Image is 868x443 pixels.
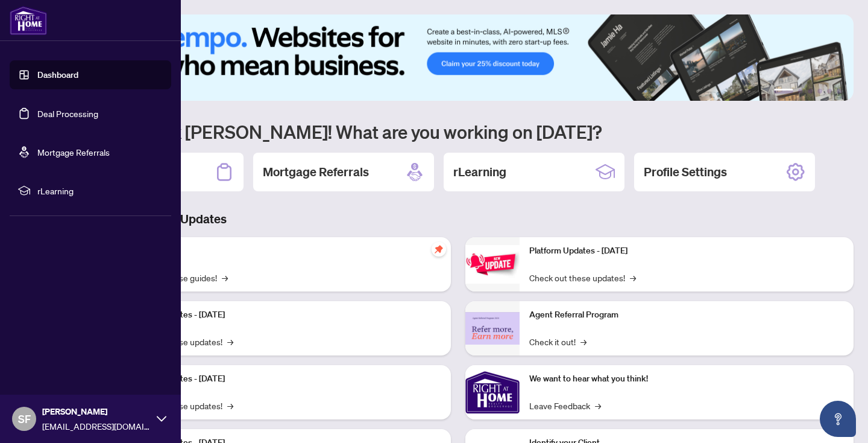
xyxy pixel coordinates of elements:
[529,244,844,258] p: Platform Updates - [DATE]
[18,410,31,427] span: SF
[808,89,813,94] button: 3
[529,308,844,322] p: Agent Referral Program
[222,271,228,284] span: →
[837,89,841,94] button: 6
[37,108,98,119] a: Deal Processing
[595,399,601,412] span: →
[630,271,636,284] span: →
[453,164,506,180] h2: rLearning
[529,335,587,348] a: Check it out!→
[127,372,441,386] p: Platform Updates - [DATE]
[580,335,587,348] span: →
[774,89,793,94] button: 1
[127,244,441,258] p: Self-Help
[820,401,856,437] button: Open asap
[63,120,854,143] h1: Welcome back [PERSON_NAME]! What are you working on [DATE]?
[263,164,369,180] h2: Mortgage Referrals
[432,242,446,257] span: pushpin
[817,89,822,94] button: 4
[63,211,854,228] h3: Brokerage & Industry Updates
[227,335,233,348] span: →
[37,147,110,158] a: Mortgage Referrals
[227,399,233,412] span: →
[529,372,844,386] p: We want to hear what you think!
[827,89,832,94] button: 5
[465,365,520,419] img: We want to hear what you think!
[37,69,78,80] a: Dashboard
[465,245,520,283] img: Platform Updates - June 23, 2025
[10,6,47,35] img: logo
[42,405,151,418] span: [PERSON_NAME]
[42,419,151,433] span: [EMAIL_ADDRESS][DOMAIN_NAME]
[37,184,163,197] span: rLearning
[644,164,727,180] h2: Profile Settings
[465,312,520,345] img: Agent Referral Program
[529,271,636,284] a: Check out these updates!→
[529,399,601,412] a: Leave Feedback→
[63,14,854,101] img: Slide 0
[127,308,441,322] p: Platform Updates - [DATE]
[798,89,803,94] button: 2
